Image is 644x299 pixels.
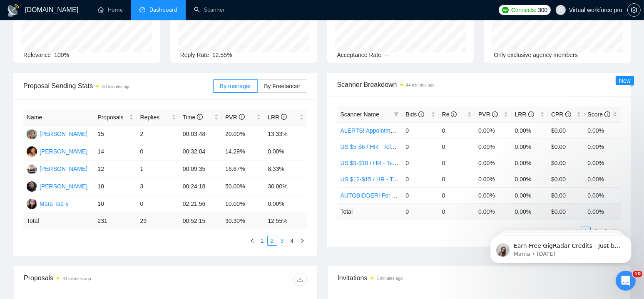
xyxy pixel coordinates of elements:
time: 5 minutes ago [377,276,403,281]
td: 0.00% [512,122,548,138]
td: 0.00% [584,187,621,203]
td: 0 [137,143,179,161]
td: 0.00% [584,138,621,155]
td: 231 [94,213,137,229]
td: 0.00% [584,155,621,171]
span: PVR [225,114,245,121]
td: 0.00% [475,155,511,171]
td: 00:24:18 [179,178,222,195]
td: 0 [439,138,475,155]
td: 13.33% [264,126,307,143]
span: PVR [478,111,498,118]
td: 0.00% [512,187,548,203]
td: 0 [402,203,438,220]
span: info-circle [281,114,287,120]
td: 20.00% [222,126,264,143]
span: left [250,238,255,243]
td: 0 [402,171,438,187]
th: Replies [137,109,179,126]
td: 10 [94,195,137,213]
a: US $5-$6 / HR - Telemarketing [341,143,420,150]
iframe: Intercom notifications message [477,218,644,277]
span: Relevance [23,52,51,58]
span: Invitations [338,273,621,283]
td: 12.55 % [264,213,307,229]
td: 2 [137,126,179,143]
td: 0.00% [512,138,548,155]
td: 0.00% [475,122,511,138]
img: MO [27,181,37,192]
span: Connects: [511,5,536,15]
td: 10 [94,178,137,195]
a: AUTOBIDDER! For Telemarketing in the [GEOGRAPHIC_DATA] [341,192,507,199]
td: Total [337,203,403,220]
td: 29 [137,213,179,229]
td: 8.33% [264,161,307,178]
img: upwork-logo.png [502,7,509,13]
td: 14.29% [222,143,264,161]
time: 44 minutes ago [406,83,435,87]
td: 0.00% [264,143,307,161]
span: right [300,238,305,243]
span: Re [442,111,457,118]
td: 12 [94,161,137,178]
span: By manager [220,83,251,89]
a: RM[PERSON_NAME] [27,165,87,172]
a: 3 [278,236,287,245]
span: 100% [54,52,69,58]
span: By Freelancer [264,83,300,89]
td: 0.00% [512,155,548,171]
a: US $9-$10 / HR - Telemarketing [341,160,423,166]
span: Time [183,114,203,121]
span: info-circle [197,114,203,120]
div: [PERSON_NAME] [40,182,87,191]
span: Replies [140,113,170,122]
time: 33 minutes ago [102,84,130,89]
span: Proposal Sending Stats [23,81,213,91]
li: 3 [277,236,287,246]
a: homeHome [98,6,123,13]
td: 00:09:35 [179,161,222,178]
div: [PERSON_NAME] [40,164,87,173]
button: download [293,273,307,286]
li: 1 [257,236,267,246]
div: [PERSON_NAME] [40,129,87,138]
a: DE[PERSON_NAME] [27,148,87,154]
td: 50.00% [222,178,264,195]
span: 12.55% [212,52,232,58]
span: Proposals [97,113,127,122]
td: $0.00 [548,122,584,138]
td: 0.00 % [584,203,621,220]
button: right [297,236,307,246]
span: download [294,276,306,283]
span: New [619,77,631,84]
td: 00:03:48 [179,126,222,143]
td: 02:21:56 [179,195,222,213]
td: $0.00 [548,187,584,203]
img: DE [27,146,37,157]
th: Name [23,109,94,126]
td: $0.00 [548,155,584,171]
td: 0 [137,195,179,213]
td: 3 [137,178,179,195]
span: Reply Rate [180,52,209,58]
td: 0 [439,187,475,203]
td: $0.00 [548,138,584,155]
td: 0 [439,203,475,220]
img: MT [27,199,37,209]
span: info-circle [492,111,498,117]
span: info-circle [604,111,610,117]
span: 10 [633,271,642,277]
span: Bids [405,111,424,118]
td: 10.00% [222,195,264,213]
span: info-circle [239,114,245,120]
span: info-circle [528,111,534,117]
td: $0.00 [548,171,584,187]
td: Total [23,213,94,229]
span: LRR [515,111,534,118]
span: user [558,7,564,13]
li: 2 [267,236,277,246]
td: 30.30 % [222,213,264,229]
